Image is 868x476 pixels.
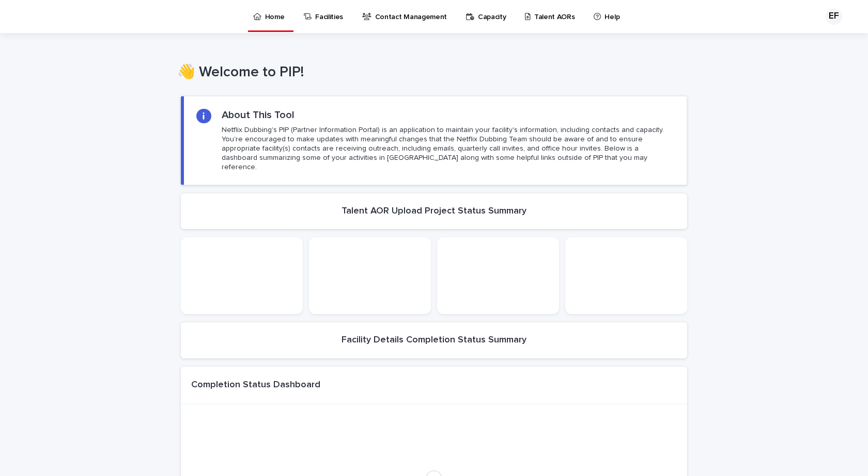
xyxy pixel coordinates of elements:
h2: Talent AOR Upload Project Status Summary [342,206,526,217]
div: EF [826,8,842,25]
h2: About This Tool [222,109,295,121]
h1: Completion Status Dashboard [191,380,320,391]
p: Netflix Dubbing's PIP (Partner Information Portal) is an application to maintain your facility's ... [222,125,674,172]
h1: 👋 Welcome to PIP! [177,64,684,81]
h2: Facility Details Completion Status Summary [342,335,526,346]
